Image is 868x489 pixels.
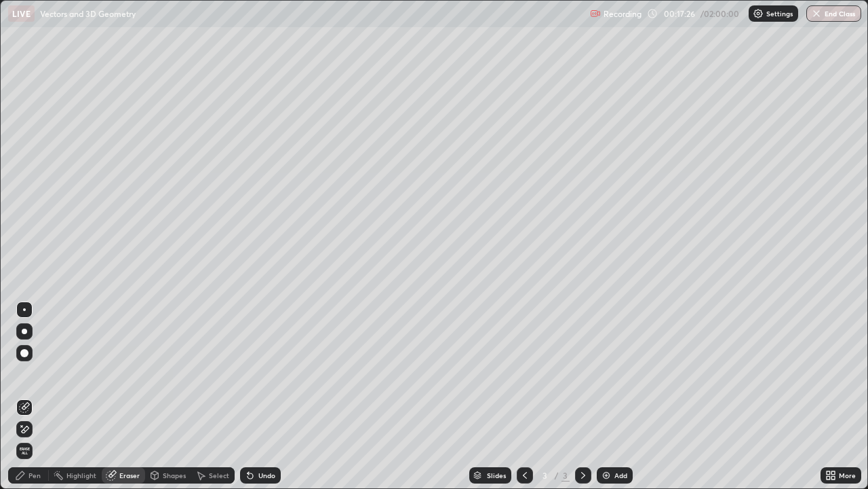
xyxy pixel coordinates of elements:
div: 3 [561,469,570,482]
div: Shapes [163,472,186,479]
img: end-class-cross [811,8,822,19]
div: Slides [487,472,506,479]
div: Add [614,472,627,479]
span: Erase all [17,447,32,455]
div: More [839,472,856,479]
div: Select [209,472,229,479]
button: End Class [806,5,861,22]
div: Highlight [66,472,96,479]
p: Settings [766,10,793,17]
p: Vectors and 3D Geometry [40,8,136,19]
p: LIVE [12,8,31,19]
div: Pen [28,472,41,479]
img: class-settings-icons [753,8,764,19]
div: / [555,471,559,479]
p: Recording [604,9,642,19]
img: add-slide-button [601,470,612,481]
div: 3 [538,471,552,479]
img: recording.375f2c34.svg [590,8,601,19]
div: Undo [258,472,275,479]
div: Eraser [119,472,140,479]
